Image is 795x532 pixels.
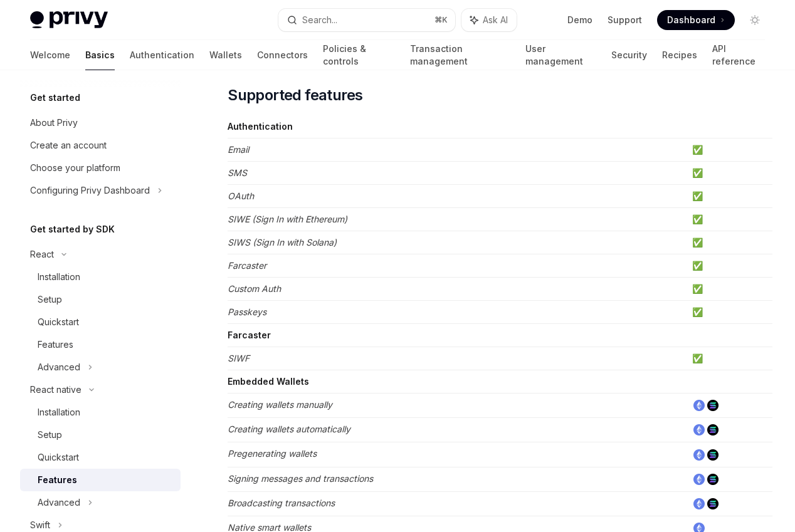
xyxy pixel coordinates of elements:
img: ethereum.png [693,449,705,461]
div: Quickstart [38,450,79,465]
strong: Authentication [228,121,293,132]
div: React [30,247,54,262]
div: React native [30,382,82,397]
img: ethereum.png [693,400,705,411]
div: Advanced [38,360,80,375]
div: Features [38,472,77,488]
em: Creating wallets automatically [228,424,350,434]
td: ✅ [687,162,772,185]
div: Advanced [38,495,80,510]
img: solana.png [707,474,719,485]
h5: Get started [30,90,80,105]
a: Create an account [20,134,181,157]
a: Quickstart [20,446,181,469]
div: Search... [302,13,337,28]
button: Ask AI [461,9,517,31]
h5: Get started by SDK [30,222,115,237]
em: SIWE (Sign In with Ethereum) [228,214,347,224]
em: OAuth [228,190,254,201]
span: ⌘ K [434,15,448,25]
a: Policies & controls [323,40,395,70]
a: Connectors [257,40,308,70]
div: Setup [38,427,62,442]
em: Email [228,144,249,155]
td: ✅ [687,208,772,231]
img: solana.png [707,498,719,509]
em: Passkeys [228,306,266,317]
img: ethereum.png [693,474,705,485]
span: Dashboard [667,14,715,26]
td: ✅ [687,185,772,208]
a: Demo [567,14,592,26]
em: SMS [228,167,247,178]
img: ethereum.png [693,424,705,436]
a: Support [608,14,642,26]
div: Installation [38,405,80,420]
a: Security [611,40,647,70]
div: Installation [38,269,80,284]
div: Features [38,337,73,352]
em: Broadcasting transactions [228,498,335,508]
em: Farcaster [228,260,266,271]
a: User management [525,40,596,70]
td: ✅ [687,138,772,162]
a: Quickstart [20,311,181,333]
div: Quickstart [38,315,79,330]
div: Configuring Privy Dashboard [30,183,150,198]
a: Recipes [662,40,697,70]
a: Basics [85,40,115,70]
a: Setup [20,424,181,446]
a: Transaction management [410,40,510,70]
div: Setup [38,292,62,307]
div: Create an account [30,138,107,153]
img: solana.png [707,449,719,461]
img: light logo [30,11,108,29]
img: solana.png [707,424,719,436]
img: solana.png [707,400,719,411]
td: ✅ [687,301,772,324]
a: About Privy [20,112,181,134]
em: SIWS (Sign In with Solana) [228,237,337,248]
em: Signing messages and transactions [228,473,373,484]
a: Setup [20,288,181,311]
a: Features [20,333,181,356]
a: Installation [20,401,181,424]
div: Choose your platform [30,160,120,175]
em: Pregenerating wallets [228,448,317,459]
button: Search...⌘K [278,9,455,31]
strong: Embedded Wallets [228,376,309,387]
a: API reference [712,40,765,70]
td: ✅ [687,231,772,254]
td: ✅ [687,347,772,370]
img: ethereum.png [693,498,705,509]
em: Custom Auth [228,283,281,294]
a: Installation [20,266,181,288]
a: Authentication [130,40,194,70]
a: Choose your platform [20,157,181,179]
strong: Farcaster [228,330,271,340]
span: Supported features [228,85,362,105]
td: ✅ [687,278,772,301]
button: Toggle dark mode [745,10,765,30]
a: Features [20,469,181,491]
a: Welcome [30,40,70,70]
em: Creating wallets manually [228,399,332,410]
a: Wallets [209,40,242,70]
em: SIWF [228,353,250,363]
span: Ask AI [483,14,508,26]
div: About Privy [30,115,78,130]
a: Dashboard [657,10,735,30]
td: ✅ [687,254,772,278]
